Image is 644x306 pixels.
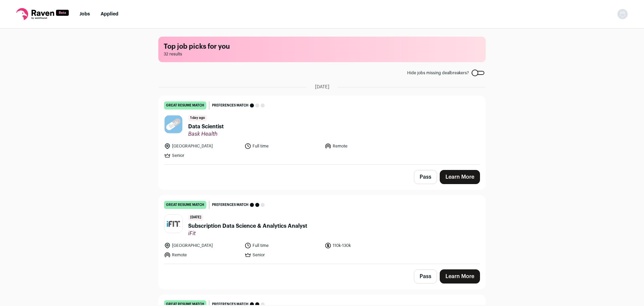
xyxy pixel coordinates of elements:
[79,12,90,16] a: Jobs
[414,269,437,283] button: Pass
[212,202,249,208] span: Preferences match
[440,269,480,283] a: Learn More
[315,84,329,90] span: [DATE]
[617,9,628,19] img: nopic.png
[164,51,480,57] span: 32 results
[325,143,401,149] li: Remote
[164,143,240,149] li: [GEOGRAPHIC_DATA]
[325,242,401,249] li: 110k-130k
[188,115,207,121] span: 1 day ago
[164,242,240,249] li: [GEOGRAPHIC_DATA]
[164,215,182,233] img: 42cd948037cd7cdd23e20312c632f0f5fd2c6bb5c10fd5bc74bdc8b2298e1c2b.jpg
[188,131,224,137] span: Bask Health
[188,123,224,131] span: Data Scientist
[245,242,321,249] li: Full time
[245,143,321,149] li: Full time
[159,195,485,264] a: great resume match Preferences match [DATE] Subscription Data Science & Analytics Analyst iFit [G...
[164,152,240,159] li: Senior
[101,12,118,16] a: Applied
[245,252,321,258] li: Senior
[164,252,240,258] li: Remote
[164,42,480,51] h1: Top job picks for you
[212,102,249,109] span: Preferences match
[164,101,206,110] div: great resume match
[440,170,480,184] a: Learn More
[414,170,437,184] button: Pass
[159,96,485,164] a: great resume match Preferences match 1 day ago Data Scientist Bask Health [GEOGRAPHIC_DATA] Full ...
[407,70,469,76] span: Hide jobs missing dealbreakers?
[188,230,307,237] span: iFit
[188,214,203,221] span: [DATE]
[617,9,628,19] button: Open dropdown
[164,115,182,133] img: f91d18544cabf8904011e8aa6f770c5b4c1707f22c27718b5514281f2f622147.jpg
[164,201,206,209] div: great resume match
[188,222,307,230] span: Subscription Data Science & Analytics Analyst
